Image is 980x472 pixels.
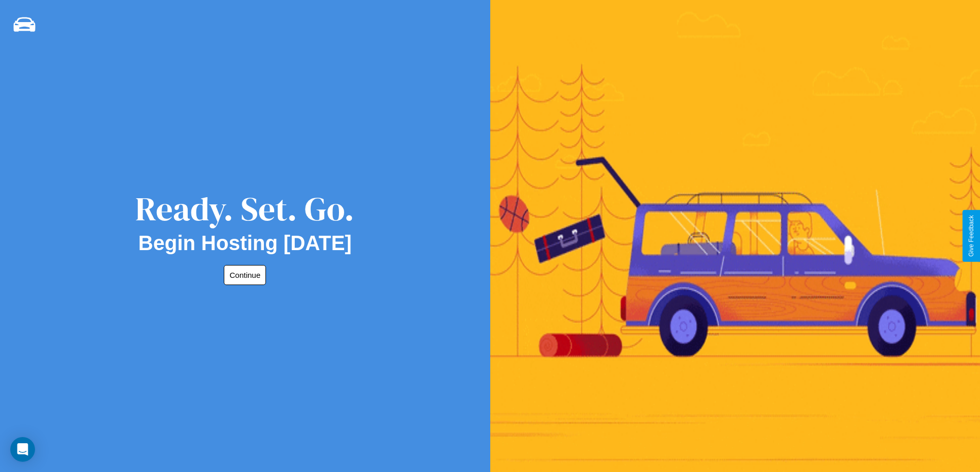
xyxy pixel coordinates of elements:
div: Give Feedback [968,215,975,257]
h2: Begin Hosting [DATE] [138,232,352,255]
div: Open Intercom Messenger [10,437,35,462]
div: Ready. Set. Go. [135,186,354,232]
button: Continue [224,265,266,285]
